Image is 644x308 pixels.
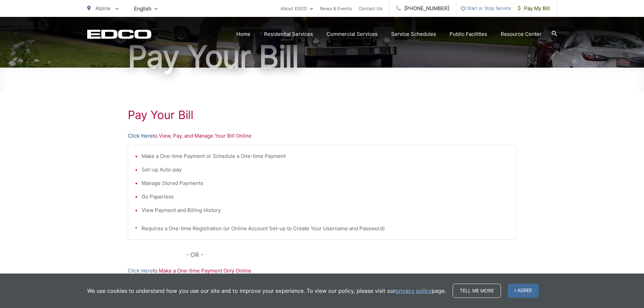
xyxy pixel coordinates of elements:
[186,250,517,260] p: - OR -
[327,30,378,38] a: Commercial Services
[128,108,517,122] h1: Pay Your Bill
[264,30,313,38] a: Residential Services
[508,284,539,298] span: I agree
[320,4,352,13] a: News & Events
[128,132,153,140] a: Click Here
[391,30,436,38] a: Service Schedules
[453,284,501,298] a: Tell me more
[518,4,550,13] span: Pay My Bill
[128,267,517,275] p: to Make a One-time Payment Only Online
[450,30,487,38] a: Public Facilities
[129,3,163,15] span: English
[87,287,446,295] p: We use cookies to understand how you use our site and to improve your experience. To view our pol...
[142,193,509,201] li: Go Paperless
[128,132,517,140] p: to View, Pay, and Manage Your Bill Online
[281,4,313,13] a: About EDCO
[135,224,509,233] p: * Requires a One-time Registration (or Online Account Set-up to Create Your Username and Password)
[128,267,153,275] a: Click Here
[501,30,542,38] a: Resource Center
[359,4,382,13] a: Contact Us
[396,287,432,295] a: privacy policy
[142,206,509,214] li: View Payment and Billing History
[142,166,509,174] li: Set-up Auto-pay
[87,40,557,74] h1: Pay Your Bill
[142,152,509,160] li: Make a One-time Payment or Schedule a One-time Payment
[236,30,251,38] a: Home
[142,179,509,187] li: Manage Stored Payments
[87,29,151,39] a: EDCD logo. Return to the homepage.
[95,5,111,11] span: Alpine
